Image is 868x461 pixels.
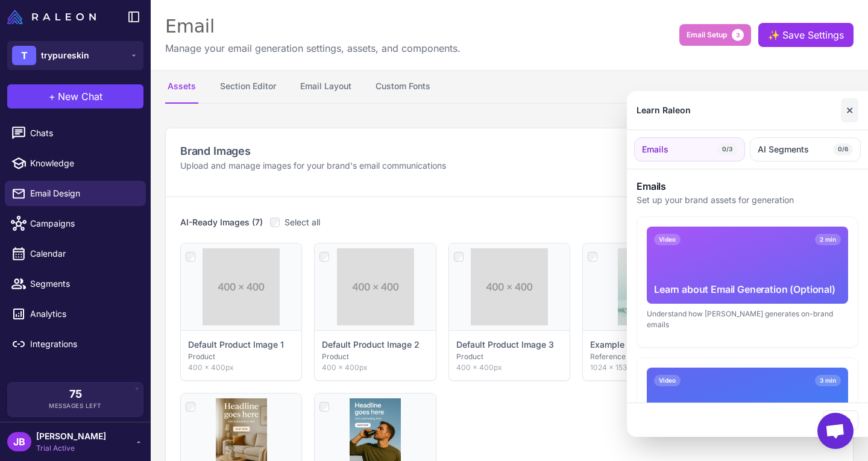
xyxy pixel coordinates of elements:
div: Learn Raleon [637,104,691,117]
div: Understand how [PERSON_NAME] generates on-brand emails [647,309,848,330]
button: Emails0/3 [634,137,745,162]
span: 0/6 [833,143,853,155]
button: AI Segments0/6 [750,137,861,162]
span: 2 min [815,234,841,245]
div: Learn about Email Generation (Optional) [654,282,841,296]
a: Open chat [817,413,854,449]
p: Set up your brand assets for generation [637,193,858,207]
span: 0/3 [717,143,737,155]
h3: Emails [637,179,858,193]
span: Emails [642,143,668,156]
button: Close [823,410,858,430]
span: AI Segments [758,143,809,156]
span: 3 min [815,375,841,386]
span: Video [654,234,681,245]
button: Close [841,98,858,122]
span: Video [654,375,681,386]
